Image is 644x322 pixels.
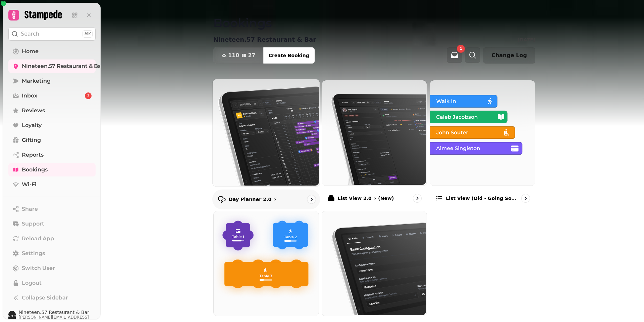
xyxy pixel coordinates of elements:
span: Collapse Sidebar [22,294,68,302]
svg: go to [414,195,421,202]
img: Day Planner 2.0 ⚡ [212,78,319,186]
a: Marketing [8,74,96,88]
button: Share [8,202,96,216]
a: Settings [8,247,96,260]
a: Home [8,45,96,58]
span: Marketing [22,77,51,85]
span: Logout [22,279,42,287]
button: Search⌘K [8,27,96,41]
span: 110 [228,53,239,58]
p: [DATE] [518,36,535,43]
img: List view (Old - going soon) [429,80,534,185]
span: Switch User [22,264,55,272]
span: 1 [460,47,462,50]
a: Nineteen.57 Restaurant & Bar [8,59,96,73]
img: Configuration [321,210,426,316]
img: List View 2.0 ⚡ (New) [321,80,426,185]
a: Loyalty [8,119,96,132]
span: Nineteen.57 Restaurant & Bar [18,310,96,315]
span: Gifting [22,136,41,144]
span: Wi-Fi [22,180,37,189]
p: Search [21,30,39,38]
button: Reload App [8,232,96,245]
span: Create Booking [269,53,309,58]
a: Wi-Fi [8,178,96,191]
svg: go to [522,195,529,202]
a: Reviews [8,104,96,117]
a: Bookings [8,163,96,176]
p: Nineteen.57 Restaurant & Bar [213,35,316,44]
a: Inbox1 [8,89,96,103]
span: 1 [87,93,89,98]
span: Bookings [22,166,48,174]
a: List View 2.0 ⚡ (New)List View 2.0 ⚡ (New) [322,80,427,208]
p: List View 2.0 ⚡ (New) [338,195,394,202]
button: Collapse Sidebar [8,291,96,305]
span: Home [22,47,39,55]
button: 11027 [214,47,264,64]
a: Gifting [8,133,96,147]
span: Reports [22,151,44,159]
button: Support [8,217,96,231]
button: Switch User [8,261,96,275]
a: Day Planner 2.0 ⚡Day Planner 2.0 ⚡ [212,79,320,209]
button: Change Log [483,47,535,64]
span: Share [22,205,38,213]
span: Reviews [22,107,45,115]
span: 27 [248,53,255,58]
svg: go to [308,196,315,203]
p: List view (Old - going soon) [446,195,519,202]
img: Floor Plans (beta) [213,210,318,316]
span: Loyalty [22,121,42,129]
span: Reload App [22,235,54,243]
span: Settings [22,249,45,257]
p: Day Planner 2.0 ⚡ [229,196,277,203]
div: ⌘K [83,30,93,38]
a: List view (Old - going soon)List view (Old - going soon) [430,80,535,208]
button: Logout [8,276,96,290]
button: Create Booking [263,47,315,64]
span: Change Log [491,53,527,58]
span: Support [22,220,44,228]
span: Nineteen.57 Restaurant & Bar [22,62,104,70]
span: Inbox [22,92,37,100]
a: Reports [8,148,96,162]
